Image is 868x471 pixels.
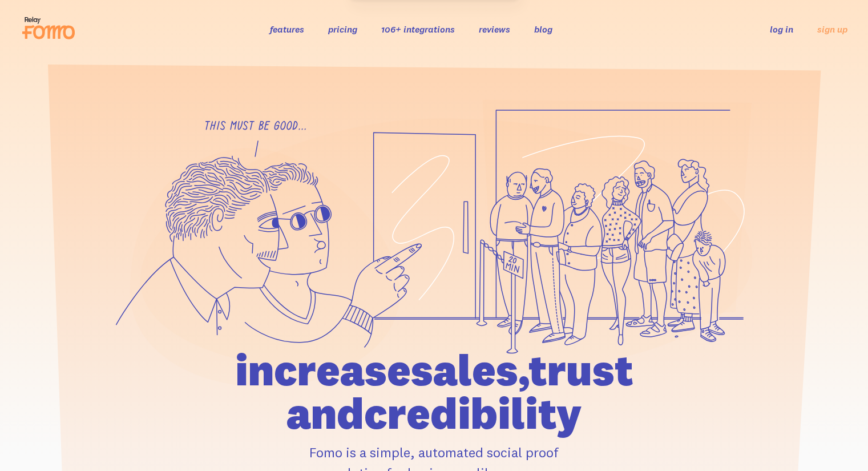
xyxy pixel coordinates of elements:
a: log in [770,23,793,35]
a: pricing [328,23,357,35]
a: reviews [479,23,510,35]
a: sign up [817,23,847,35]
h1: increase sales, trust and credibility [170,348,699,435]
a: blog [534,23,552,35]
a: 106+ integrations [381,23,455,35]
a: features [270,23,304,35]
